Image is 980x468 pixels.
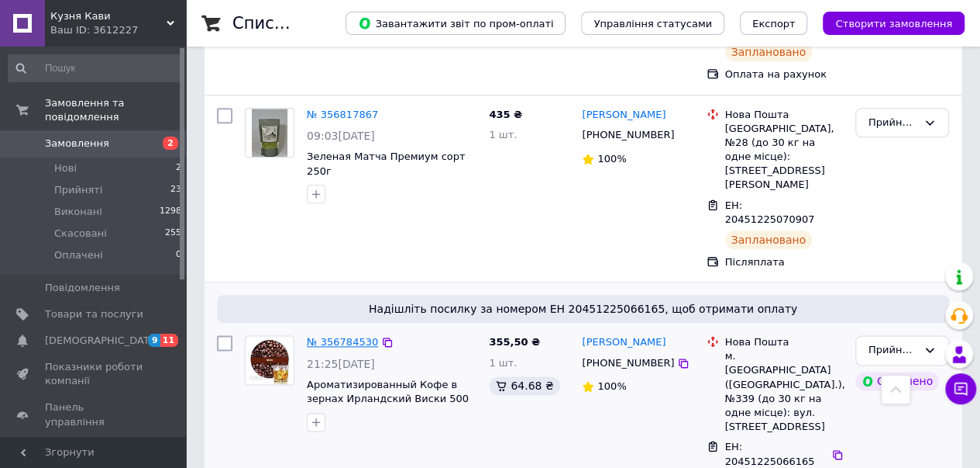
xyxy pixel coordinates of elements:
span: 2 [163,137,178,150]
span: Скасовані [54,227,107,241]
div: Ваш ID: 3612227 [50,23,186,37]
span: Надішліть посилку за номером ЕН 20451225066165, щоб отримати оплату [223,301,943,317]
div: Нова Пошта [725,335,843,349]
div: Прийнято [868,115,917,131]
span: ЕН: 20451225070907 [725,199,815,226]
div: Прийнято [868,342,917,359]
a: [PERSON_NAME] [582,335,665,350]
div: Нова Пошта [725,108,843,122]
span: Експорт [752,18,796,29]
button: Експорт [740,12,808,35]
span: Управління статусами [593,18,712,29]
span: 2 [176,161,181,175]
button: Створити замовлення [823,12,965,35]
span: Панель управління [45,400,143,428]
a: Зеленая Матча Премиум сорт 250г [307,151,465,177]
span: Кузня Кави [50,9,167,23]
a: № 356817867 [307,109,378,120]
span: Завантажити звіт по пром-оплаті [358,16,553,30]
span: Замовлення [45,137,109,151]
span: 9 [148,334,160,347]
div: Післяплата [725,255,843,269]
a: Ароматизированный Кофе в зернах Ирландский Виски 500 грамм [307,379,469,419]
span: 100% [597,153,626,165]
span: Товари та послуги [45,307,143,321]
span: 23 [170,183,181,197]
input: Пошук [8,54,183,82]
span: 21:25[DATE] [307,358,375,370]
div: Заплановано [725,231,813,249]
div: м. [GEOGRAPHIC_DATA] ([GEOGRAPHIC_DATA].), №339 (до 30 кг на одне місце): вул. [STREET_ADDRESS] [725,349,843,434]
button: Управління статусами [581,12,724,35]
div: Оплачено [855,372,939,390]
span: Нові [54,161,77,175]
div: [PHONE_NUMBER] [579,353,677,373]
a: № 356784530 [307,336,378,348]
span: Виконані [54,205,102,219]
button: Чат з покупцем [945,373,976,404]
div: [PHONE_NUMBER] [579,125,677,145]
span: Показники роботи компанії [45,360,143,388]
a: [PERSON_NAME] [582,108,665,123]
span: 1 шт. [489,357,517,369]
a: Фото товару [245,108,294,158]
span: 1 шт. [489,129,517,140]
img: Фото товару [246,336,294,384]
div: Оплата на рахунок [725,68,843,81]
span: 435 ₴ [489,109,522,120]
span: 09:03[DATE] [307,130,375,142]
div: [GEOGRAPHIC_DATA], №28 (до 30 кг на одне місце): [STREET_ADDRESS][PERSON_NAME] [725,122,843,192]
img: Фото товару [252,109,288,157]
span: [DEMOGRAPHIC_DATA] [45,334,160,348]
span: Замовлення та повідомлення [45,96,186,124]
span: 0 [176,248,181,262]
button: Завантажити звіт по пром-оплаті [346,12,566,35]
div: 64.68 ₴ [489,376,559,395]
a: Фото товару [245,335,294,385]
span: Створити замовлення [835,18,952,29]
span: 255 [165,227,181,241]
a: Створити замовлення [807,17,965,29]
span: Оплачені [54,248,103,262]
span: Прийняті [54,183,102,197]
span: 11 [160,334,178,347]
span: 1298 [160,205,181,219]
span: 100% [597,380,626,392]
h1: Список замовлень [232,14,390,33]
span: 355,50 ₴ [489,336,540,348]
div: Заплановано [725,43,813,61]
span: ЕН: 20451225066165 [725,441,815,467]
span: Повідомлення [45,281,120,295]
